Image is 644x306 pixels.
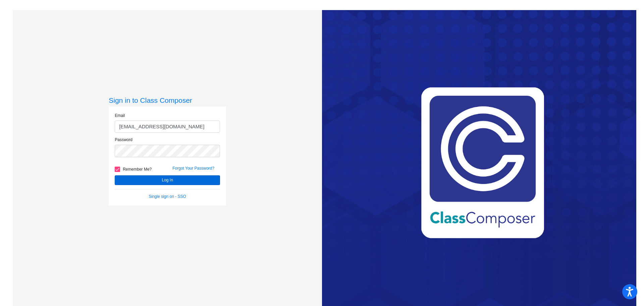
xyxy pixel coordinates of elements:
[115,113,125,119] label: Email
[123,165,152,173] span: Remember Me?
[109,96,226,104] h3: Sign in to Class Composer
[149,194,186,199] a: Single sign on - SSO
[115,137,132,143] label: Password
[172,166,214,171] a: Forgot Your Password?
[115,175,220,185] button: Log In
